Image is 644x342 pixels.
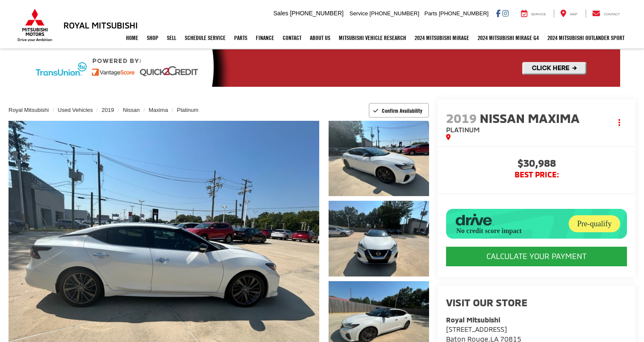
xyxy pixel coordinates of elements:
[329,201,429,276] a: Expand Photo 2
[446,158,627,171] span: $30,988
[586,9,627,18] a: Contact
[369,103,429,118] button: Confirm Availability
[410,27,473,48] a: 2024 Mitsubishi Mirage
[446,247,627,266] : CALCULATE YOUR PAYMENT
[122,27,143,48] a: Home
[424,10,437,17] span: Parts
[16,9,54,42] img: Mitsubishi
[446,316,500,324] strong: Royal Mitsubishi
[177,107,199,113] a: Platinum
[327,120,430,197] img: 2019 Nissan Maxima Platinum
[446,125,480,134] span: Platinum
[349,10,368,17] span: Service
[543,27,629,48] a: 2024 Mitsubishi Outlander SPORT
[24,49,620,87] img: Quick2Credit
[612,115,627,130] button: Actions
[382,107,422,114] span: Confirm Availability
[515,9,552,18] a: Service
[149,107,168,113] a: Maxima
[480,110,583,125] span: Nissan Maxima
[163,27,180,48] a: Sell
[230,27,252,48] a: Parts: Opens in a new tab
[143,27,163,48] a: Shop
[439,10,489,17] span: [PHONE_NUMBER]
[604,12,620,16] span: Contact
[335,27,410,48] a: Mitsubishi Vehicle Research
[446,110,477,125] span: 2019
[496,10,501,17] a: Facebook: Click to visit our Facebook page
[446,171,627,179] span: BEST PRICE:
[618,119,620,126] span: dropdown dots
[252,27,278,48] a: Finance
[278,27,306,48] a: Contact
[290,10,343,17] span: [PHONE_NUMBER]
[102,107,114,113] a: 2019
[531,12,546,16] span: Service
[58,107,93,113] a: Used Vehicles
[554,9,584,18] a: Map
[123,107,140,113] a: Nissan
[9,107,49,113] a: Royal Mitsubishi
[502,10,509,17] a: Instagram: Click to visit our Instagram page
[306,27,335,48] a: About Us
[446,325,507,333] span: [STREET_ADDRESS]
[63,20,138,30] h3: Royal Mitsubishi
[446,297,627,308] h2: Visit our Store
[327,200,430,277] img: 2019 Nissan Maxima Platinum
[570,12,577,16] span: Map
[473,27,543,48] a: 2024 Mitsubishi Mirage G4
[273,10,288,17] span: Sales
[369,10,419,17] span: [PHONE_NUMBER]
[329,121,429,196] a: Expand Photo 1
[180,27,230,48] a: Schedule Service: Opens in a new tab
